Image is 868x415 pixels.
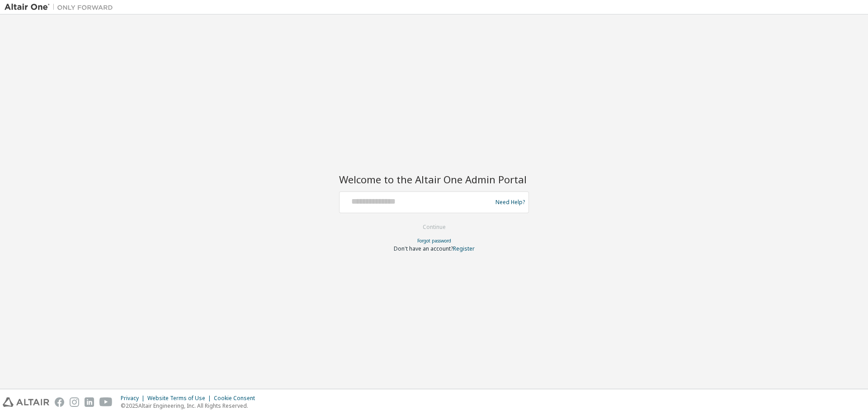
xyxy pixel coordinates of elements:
span: Don't have an account? [394,245,453,252]
h2: Welcome to the Altair One Admin Portal [339,173,529,186]
a: Forgot password [417,238,451,244]
img: youtube.svg [99,397,113,407]
img: altair_logo.svg [3,397,49,407]
img: Altair One [5,3,118,12]
div: Privacy [121,395,147,402]
p: © 2025 Altair Engineering, Inc. All Rights Reserved. [121,402,260,410]
img: linkedin.svg [85,397,94,407]
a: Need Help? [495,202,525,202]
img: facebook.svg [55,397,64,407]
div: Cookie Consent [214,395,260,402]
img: instagram.svg [70,397,79,407]
a: Register [453,245,475,252]
div: Website Terms of Use [147,395,214,402]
